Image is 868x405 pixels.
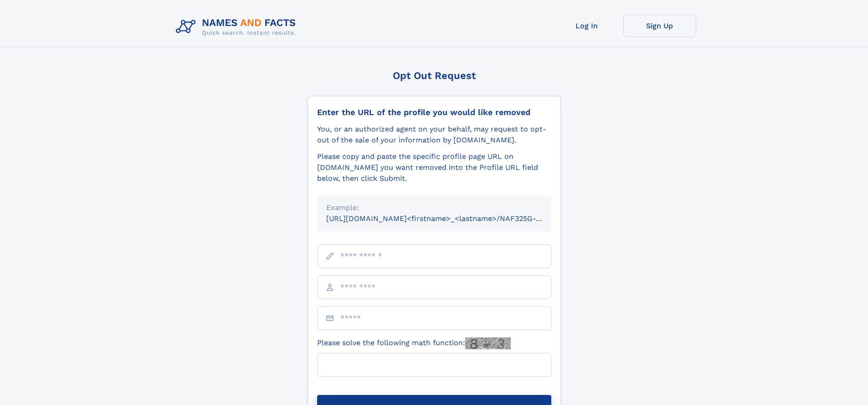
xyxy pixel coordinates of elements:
[308,70,561,81] div: Opt Out Request
[317,124,551,146] div: You, or an authorized agent on your behalf, may request to opt-out of the sale of your informatio...
[326,214,569,223] small: [URL][DOMAIN_NAME]<firstname>_<lastname>/NAF325G-xxxxxxxx
[623,15,696,37] a: Sign Up
[326,202,542,213] div: Example:
[317,107,551,117] div: Enter the URL of the profile you would like removed
[172,15,303,39] img: Logo Names and Facts
[550,15,623,37] a: Log In
[317,337,511,349] label: Please solve the following math function:
[317,151,551,184] div: Please copy and paste the specific profile page URL on [DOMAIN_NAME] you want removed into the Pr...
